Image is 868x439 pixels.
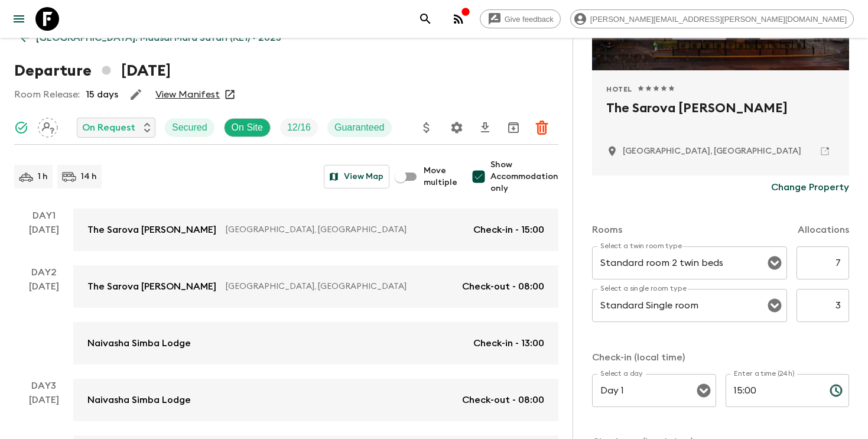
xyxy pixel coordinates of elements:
p: [GEOGRAPHIC_DATA], [GEOGRAPHIC_DATA] [226,224,464,236]
button: Change Property [771,175,849,199]
p: Guaranteed [334,121,385,135]
label: Select a day [600,369,642,379]
button: Settings [445,116,469,139]
button: Choose time, selected time is 3:00 PM [824,379,848,402]
div: [DATE] [29,279,59,365]
p: The Sarova [PERSON_NAME] [87,223,216,237]
label: Select a single room type [600,284,687,294]
span: Give feedback [498,15,560,24]
a: [GEOGRAPHIC_DATA]: Maasai Mara Safari (KE1) • 2025 [14,26,288,50]
p: Check-in - 15:00 [473,223,544,237]
p: Check-in - 13:00 [473,336,544,350]
p: [GEOGRAPHIC_DATA], [GEOGRAPHIC_DATA] [226,281,453,292]
p: Secured [172,121,207,135]
span: Move multiple [424,165,457,188]
a: Naivasha Simba LodgeCheck-in - 13:00 [73,322,558,365]
h2: The Sarova [PERSON_NAME] [606,99,835,136]
div: Secured [165,118,214,137]
svg: Synced Successfully [14,121,28,135]
div: [DATE] [29,223,59,251]
p: Room Release: [14,87,80,102]
span: Show Accommodation only [490,159,558,194]
p: On Request [82,121,135,135]
a: Naivasha Simba LodgeCheck-out - 08:00 [73,379,558,421]
span: [PERSON_NAME][EMAIL_ADDRESS][PERSON_NAME][DOMAIN_NAME] [584,15,853,24]
span: Assign pack leader [38,121,58,131]
a: View Manifest [155,89,220,100]
p: Check-out - 08:00 [462,393,544,407]
span: Hotel [606,84,632,94]
a: Give feedback [480,9,561,28]
button: Open [695,382,712,399]
button: search adventures [414,7,437,31]
p: On Site [232,121,263,135]
div: [PERSON_NAME][EMAIL_ADDRESS][PERSON_NAME][DOMAIN_NAME] [570,9,854,28]
button: menu [7,7,31,31]
p: 1 h [38,171,48,183]
button: Delete [530,116,554,139]
div: On Site [224,118,271,137]
button: Open [766,297,783,314]
p: Change Property [771,180,849,194]
button: Update Price, Early Bird Discount and Costs [415,116,438,139]
a: The Sarova [PERSON_NAME][GEOGRAPHIC_DATA], [GEOGRAPHIC_DATA]Check-out - 08:00 [73,265,558,308]
p: Day 2 [14,265,73,279]
p: Day 3 [14,379,73,393]
p: Check-out - 08:00 [462,279,544,294]
button: View Map [324,165,389,188]
button: Download CSV [473,116,497,139]
p: 12 / 16 [287,121,311,135]
h1: Departure [DATE] [14,59,171,83]
label: Enter a time (24h) [734,369,795,379]
label: Select a twin room type [600,241,682,251]
p: Rooms [592,223,622,237]
button: Open [766,255,783,271]
p: [GEOGRAPHIC_DATA]: Maasai Mara Safari (KE1) • 2025 [36,31,281,45]
p: 15 days [86,87,118,102]
p: 14 h [81,171,97,183]
button: Archive (Completed, Cancelled or Unsynced Departures only) [502,116,525,139]
input: hh:mm [726,374,820,407]
p: Naivasha Simba Lodge [87,393,191,407]
p: The Sarova [PERSON_NAME] [87,279,216,294]
p: Nairobi, Kenya [623,145,801,157]
a: The Sarova [PERSON_NAME][GEOGRAPHIC_DATA], [GEOGRAPHIC_DATA]Check-in - 15:00 [73,209,558,251]
p: Day 1 [14,209,73,223]
p: Allocations [798,223,849,237]
div: Trip Fill [280,118,318,137]
p: Check-in (local time) [592,350,849,365]
p: Naivasha Simba Lodge [87,336,191,350]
